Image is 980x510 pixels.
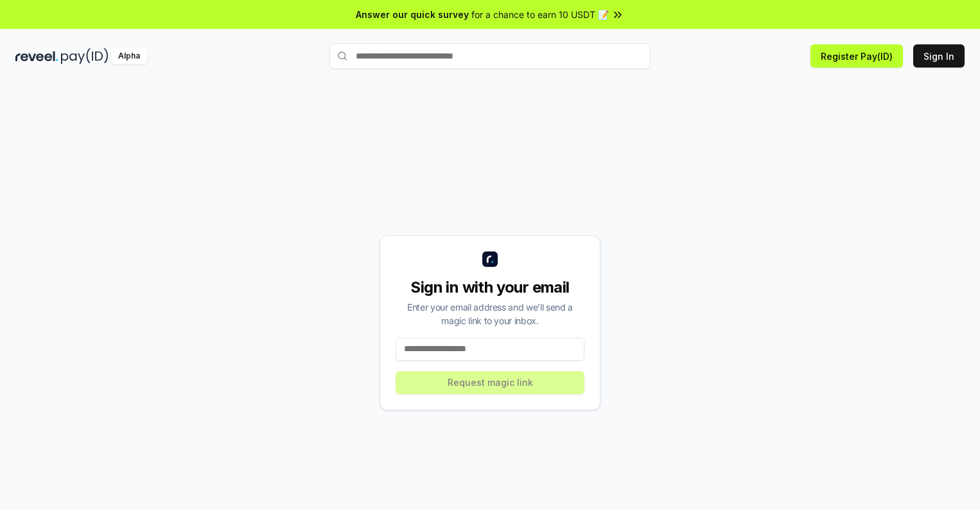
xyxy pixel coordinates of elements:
span: for a chance to earn 10 USDT 📝 [471,8,609,21]
img: reveel_dark [15,48,58,64]
img: pay_id [61,48,109,64]
button: Register Pay(ID) [810,44,903,68]
button: Sign In [913,44,965,68]
div: Alpha [111,48,147,64]
img: logo_small [482,251,498,267]
div: Enter your email address and we’ll send a magic link to your inbox. [396,300,584,327]
span: Answer our quick survey [356,8,469,21]
div: Sign in with your email [396,277,584,298]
